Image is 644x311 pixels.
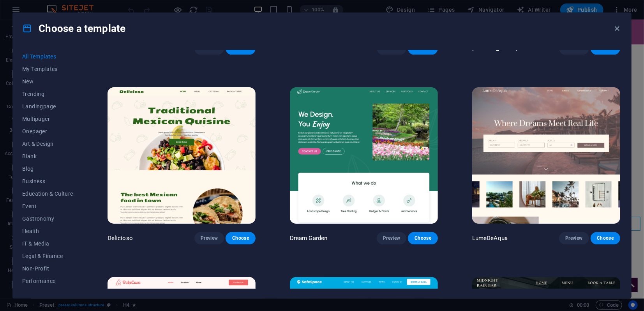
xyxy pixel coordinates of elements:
span: Choose [597,235,614,241]
button: Landingpage [22,100,73,113]
button: Choose [591,232,620,244]
span: Event [22,203,73,209]
p: Delicioso [108,234,133,242]
span: Performance [22,278,73,284]
span: Blank [22,153,73,159]
span: All Templates [22,53,73,60]
button: Preview [559,232,589,244]
span: Choose [414,235,431,241]
span: Health [22,228,73,234]
span: Preview [383,235,400,241]
button: IT & Media [22,237,73,250]
img: LumeDeAqua [472,87,620,224]
button: Health [22,225,73,237]
button: Multipager [22,113,73,125]
button: Gastronomy [22,212,73,225]
span: Art & Design [22,141,73,147]
button: My Templates [22,63,73,75]
span: Gastronomy [22,216,73,222]
button: Business [22,175,73,187]
button: All Templates [22,50,73,63]
span: Preview [565,235,582,241]
button: Blog [22,163,73,175]
button: Blank [22,150,73,163]
button: Art & Design [22,138,73,150]
span: New [22,78,73,85]
button: Performance [22,275,73,287]
span: Education & Culture [22,191,73,197]
button: Onepager [22,125,73,138]
span: Add elements [264,90,303,101]
span: Choose [232,235,249,241]
button: Preview [194,232,224,244]
p: LumeDeAqua [472,234,508,242]
button: Preview [377,232,406,244]
span: IT & Media [22,240,73,247]
button: Choose [226,232,255,244]
p: Dream Garden [290,234,328,242]
button: Education & Culture [22,187,73,200]
span: Trending [22,91,73,97]
button: New [22,75,73,88]
span: Onepager [22,128,73,134]
button: Legal & Finance [22,250,73,262]
span: My Templates [22,66,73,72]
img: Delicioso [108,87,256,224]
span: Multipager [22,116,73,122]
button: Trending [22,88,73,100]
span: Preview [201,235,218,241]
span: Blog [22,166,73,172]
span: Non-Profit [22,265,73,272]
button: Portfolio [22,287,73,300]
span: Landingpage [22,103,73,110]
span: Legal & Finance [22,253,73,259]
button: Non-Profit [22,262,73,275]
span: Business [22,178,73,184]
img: Dream Garden [290,87,438,224]
button: Choose [408,232,438,244]
button: Event [22,200,73,212]
h4: Choose a template [22,22,125,35]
